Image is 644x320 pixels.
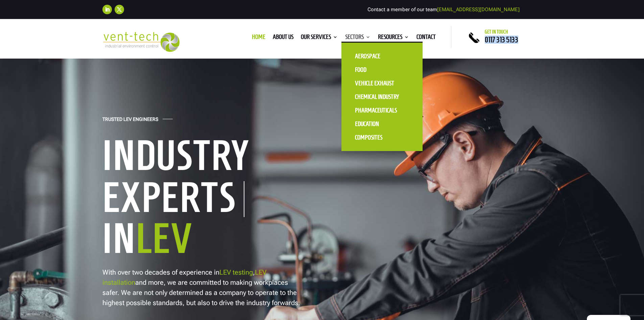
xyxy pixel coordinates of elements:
[345,35,371,42] a: Sectors
[348,131,416,144] a: Composites
[367,6,520,13] span: Contact a member of our team
[348,63,416,77] a: Food
[102,32,180,52] img: 2023-09-27T08_35_16.549ZVENT-TECH---Clear-background
[102,134,312,180] h1: Industry
[485,29,508,35] span: Get in touch
[348,77,416,90] a: Vehicle Exhaust
[102,217,312,263] h1: In
[252,35,265,42] a: Home
[348,90,416,104] a: Chemical Industry
[348,117,416,131] a: Education
[102,116,158,126] h4: Trusted LEV Engineers
[348,104,416,117] a: Pharmaceuticals
[485,36,518,44] a: 0117 313 5133
[301,35,338,42] a: Our Services
[273,35,293,42] a: About us
[102,5,112,14] a: Follow on LinkedIn
[102,267,302,308] p: With over two decades of experience in , and more, we are committed to making workplaces safer. W...
[378,35,409,42] a: Resources
[219,268,253,276] a: LEV testing
[102,181,244,217] h1: Experts
[136,216,193,260] span: LEV
[115,5,124,14] a: Follow on X
[416,35,436,42] a: Contact
[437,6,520,13] a: [EMAIL_ADDRESS][DOMAIN_NAME]
[348,49,416,63] a: Aerospace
